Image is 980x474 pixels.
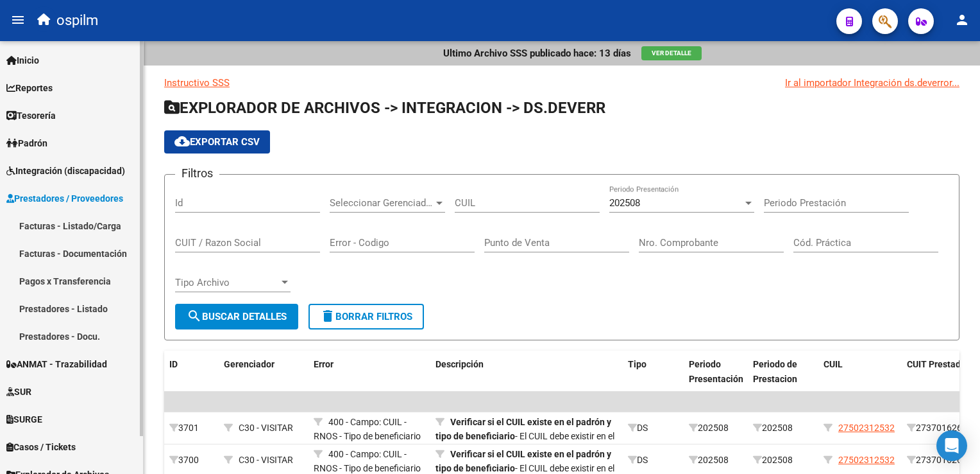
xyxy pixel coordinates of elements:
[308,304,424,329] button: Borrar Filtros
[785,76,959,90] div: Ir al importador Integración ds.deverror...
[6,136,47,150] span: Padrón
[6,164,125,178] span: Integración (discapacidad)
[689,359,743,384] span: Periodo Presentación
[838,455,895,465] span: 27502312532
[239,455,293,465] span: C30 - VISITAR
[175,304,298,329] button: Buscar Detalles
[164,351,219,393] datatable-header-cell: ID
[314,449,421,474] span: 400 - Campo: CUIL - RNOS - Tipo de beneficiario
[954,12,970,28] mat-icon: person
[443,46,631,60] p: Ultimo Archivo SSS publicado hace: 13 días
[224,359,275,369] span: Gerenciador
[435,449,611,474] strong: Verificar si el CUIL existe en el padrón y tipo de beneficiario
[6,109,56,123] span: Tesorería
[174,136,260,148] span: Exportar CSV
[219,351,308,393] datatable-header-cell: Gerenciador
[164,130,270,154] button: Exportar CSV
[6,412,42,426] span: SURGE
[753,421,813,435] div: 202508
[6,191,123,206] span: Prestadores / Proveedores
[56,6,98,35] span: ospilm
[6,385,31,399] span: SUR
[6,440,76,454] span: Casos / Tickets
[187,311,287,322] span: Buscar Detalles
[748,351,818,393] datatable-header-cell: Periodo de Prestacion
[684,351,748,393] datatable-header-cell: Periodo Presentación
[164,77,230,89] a: Instructivo SSS
[936,430,967,461] div: Open Intercom Messenger
[430,351,623,393] datatable-header-cell: Descripción
[753,359,797,384] span: Periodo de Prestacion
[689,421,743,435] div: 202508
[174,134,190,149] mat-icon: cloud_download
[652,49,691,57] span: Ver Detalle
[824,359,843,369] span: CUIL
[6,53,39,67] span: Inicio
[308,351,430,393] datatable-header-cell: Error
[628,359,646,369] span: Tipo
[609,197,640,209] span: 202508
[330,197,434,209] span: Seleccionar Gerenciador
[6,357,107,371] span: ANMAT - Trazabilidad
[320,308,335,324] mat-icon: delete
[818,351,902,393] datatable-header-cell: CUIL
[689,453,743,468] div: 202508
[164,99,605,117] span: EXPLORADOR DE ARCHIVOS -> INTEGRACION -> DS.DEVERR
[641,46,702,60] button: Ver Detalle
[907,359,969,369] span: CUIT Prestador
[169,453,214,468] div: 3700
[175,164,219,182] h3: Filtros
[175,277,279,288] span: Tipo Archivo
[6,81,53,95] span: Reportes
[314,417,421,442] span: 400 - Campo: CUIL - RNOS - Tipo de beneficiario
[435,417,611,442] strong: Verificar si el CUIL existe en el padrón y tipo de beneficiario
[320,311,412,322] span: Borrar Filtros
[169,359,178,369] span: ID
[187,308,202,324] mat-icon: search
[10,12,26,28] mat-icon: menu
[753,453,813,468] div: 202508
[169,421,214,435] div: 3701
[628,453,679,468] div: DS
[239,423,293,433] span: C30 - VISITAR
[623,351,684,393] datatable-header-cell: Tipo
[435,359,484,369] span: Descripción
[314,359,334,369] span: Error
[628,421,679,435] div: DS
[838,423,895,433] span: 27502312532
